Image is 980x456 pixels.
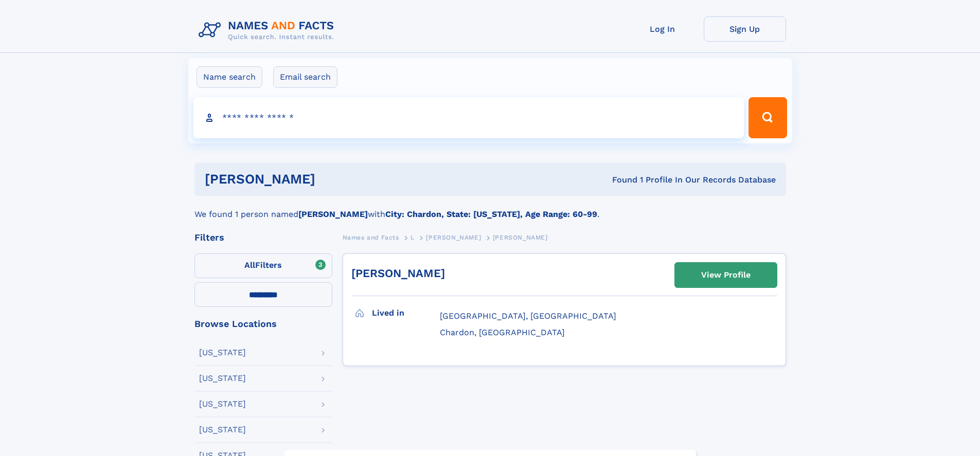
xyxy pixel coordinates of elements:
[244,260,255,270] span: All
[411,234,415,241] span: L
[298,209,368,219] b: [PERSON_NAME]
[205,173,464,186] h1: [PERSON_NAME]
[343,231,399,244] a: Names and Facts
[701,263,751,287] div: View Profile
[199,374,246,382] div: [US_STATE]
[194,196,786,221] div: We found 1 person named with .
[351,267,445,280] a: [PERSON_NAME]
[493,234,548,241] span: [PERSON_NAME]
[749,97,787,138] button: Search Button
[704,16,786,42] a: Sign Up
[199,400,246,408] div: [US_STATE]
[621,16,704,42] a: Log In
[194,319,332,329] div: Browse Locations
[193,97,744,138] input: search input
[426,231,481,244] a: [PERSON_NAME]
[199,426,246,434] div: [US_STATE]
[197,66,262,88] label: Name search
[675,263,777,287] a: View Profile
[194,16,343,44] img: Logo Names and Facts
[273,66,337,88] label: Email search
[199,349,246,357] div: [US_STATE]
[385,209,597,219] b: City: Chardon, State: [US_STATE], Age Range: 60-99
[194,253,332,278] label: Filters
[411,231,415,244] a: L
[440,327,565,337] span: Chardon, [GEOGRAPHIC_DATA]
[440,311,616,321] span: [GEOGRAPHIC_DATA], [GEOGRAPHIC_DATA]
[426,234,481,241] span: [PERSON_NAME]
[464,174,776,186] div: Found 1 Profile In Our Records Database
[372,304,440,322] h3: Lived in
[194,233,332,242] div: Filters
